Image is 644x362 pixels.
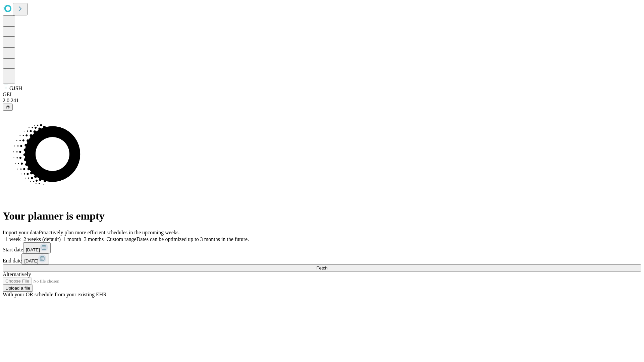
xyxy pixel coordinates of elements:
span: Alternatively [3,271,31,277]
button: [DATE] [21,253,49,264]
span: With your OR schedule from your existing EHR [3,292,107,297]
div: Start date [3,242,641,253]
span: 2 weeks (default) [23,236,61,242]
button: @ [3,104,13,111]
span: Custom range [106,236,136,242]
span: 1 month [63,236,81,242]
span: [DATE] [24,258,38,263]
span: 1 week [5,236,21,242]
span: Import your data [3,230,39,235]
button: Upload a file [3,285,33,292]
button: [DATE] [23,242,51,253]
div: 2.0.241 [3,98,641,104]
span: Dates can be optimized up to 3 months in the future. [137,236,249,242]
button: Fetch [3,264,641,271]
span: GJSH [9,85,22,91]
span: Proactively plan more efficient schedules in the upcoming weeks. [39,230,180,235]
div: GEI [3,92,641,98]
div: End date [3,253,641,264]
span: 3 months [84,236,104,242]
h1: Your planner is empty [3,210,641,222]
span: [DATE] [26,247,40,252]
span: Fetch [316,265,327,270]
span: @ [5,105,10,110]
